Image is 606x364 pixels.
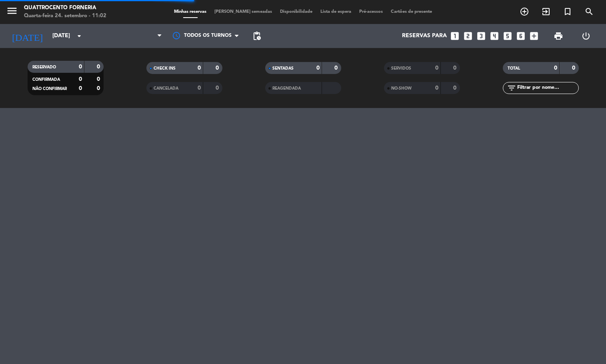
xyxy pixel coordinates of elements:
div: Quarta-feira 24. setembro - 11:02 [24,12,106,20]
strong: 0 [216,65,220,71]
span: CONFIRMADA [32,78,60,82]
strong: 0 [79,86,82,91]
i: looks_two [463,31,473,41]
strong: 0 [97,64,102,70]
i: filter_list [507,83,516,93]
span: Minhas reservas [170,10,210,14]
span: Pré-acessos [355,10,387,14]
strong: 0 [216,85,220,91]
strong: 0 [572,65,577,71]
i: looks_3 [476,31,486,41]
strong: 0 [198,65,201,71]
button: menu [6,5,18,20]
span: [PERSON_NAME] semeadas [210,10,276,14]
i: exit_to_app [541,7,551,16]
i: looks_4 [489,31,500,41]
i: add_circle_outline [520,7,529,16]
strong: 0 [316,65,320,71]
span: Reservas para [402,33,447,39]
i: menu [6,5,18,17]
i: turned_in_not [563,7,572,16]
strong: 0 [435,65,438,71]
span: CANCELADA [154,86,178,90]
strong: 0 [453,65,458,71]
span: Disponibilidade [276,10,316,14]
span: NÃO CONFIRMAR [32,87,67,91]
strong: 0 [453,85,458,91]
strong: 0 [79,64,82,70]
span: print [554,31,563,41]
span: RESERVADO [32,65,56,69]
strong: 0 [554,65,557,71]
i: search [584,7,594,16]
span: SERVIDOS [391,66,411,70]
i: [DATE] [6,27,48,45]
span: NO-SHOW [391,86,412,90]
div: Quattrocento Forneria [24,4,106,12]
span: CHECK INS [154,66,176,70]
strong: 0 [198,85,201,91]
i: add_box [529,31,539,41]
i: looks_one [450,31,460,41]
span: TOTAL [508,66,520,70]
i: power_settings_new [581,31,591,41]
span: Lista de espera [316,10,355,14]
strong: 0 [334,65,339,71]
i: looks_6 [516,31,526,41]
strong: 0 [435,85,438,91]
i: arrow_drop_down [74,31,84,41]
span: REAGENDADA [272,86,301,90]
div: LOG OUT [572,24,600,48]
strong: 0 [97,86,102,91]
i: looks_5 [502,31,513,41]
input: Filtrar por nome... [516,84,578,92]
span: Cartões de presente [387,10,436,14]
strong: 0 [97,76,102,82]
span: pending_actions [252,31,262,41]
span: SENTADAS [272,66,294,70]
strong: 0 [79,76,82,82]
